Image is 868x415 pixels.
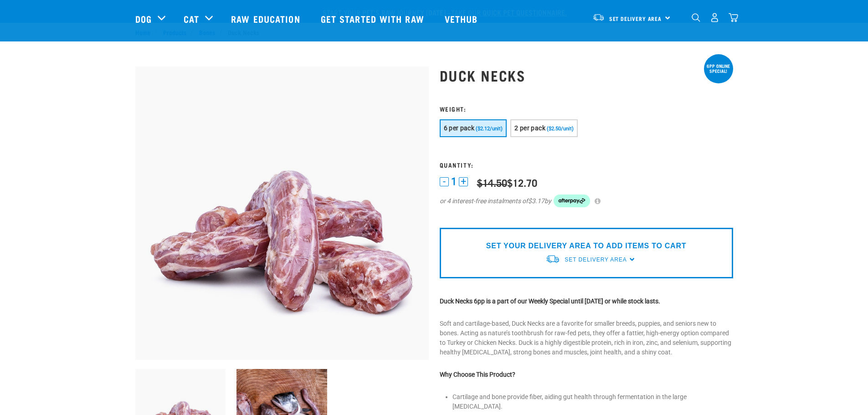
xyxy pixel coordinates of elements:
[440,161,733,168] h3: Quantity:
[436,0,489,37] a: Vethub
[609,17,662,20] span: Set Delivery Area
[486,241,686,251] p: SET YOUR DELIVERY AREA TO ADD ITEMS TO CART
[547,126,574,132] span: ($2.50/unit)
[554,195,590,207] img: Afterpay
[184,12,199,26] a: Cat
[440,319,733,357] p: Soft and cartilage-based, Duck Necks are a favorite for smaller breeds, puppies, and seniors new ...
[592,13,605,21] img: van-moving.png
[440,105,733,112] h3: Weight:
[710,13,719,22] img: user.png
[444,124,475,132] span: 6 per pack
[440,195,733,207] div: or 4 interest-free instalments of by
[477,179,507,185] strike: $14.50
[440,67,733,83] h1: Duck Necks
[476,126,503,132] span: ($2.12/unit)
[135,67,429,360] img: Pile Of Duck Necks For Pets
[545,254,560,264] img: van-moving.png
[222,0,311,37] a: Raw Education
[459,177,468,186] button: +
[440,371,515,378] strong: Why Choose This Product?
[440,177,449,186] button: -
[312,0,436,37] a: Get started with Raw
[440,119,507,137] button: 6 per pack ($2.12/unit)
[514,124,545,132] span: 2 per pack
[477,177,537,188] div: $12.70
[692,13,700,22] img: home-icon-1@2x.png
[451,177,457,186] span: 1
[565,256,627,263] span: Set Delivery Area
[510,119,578,137] button: 2 per pack ($2.50/unit)
[729,13,738,22] img: home-icon@2x.png
[135,12,152,26] a: Dog
[440,297,660,305] strong: Duck Necks 6pp is a part of our Weekly Special until [DATE] or while stock lasts.
[528,196,544,206] span: $3.17
[452,392,733,411] li: Cartilage and bone provide fiber, aiding gut health through fermentation in the large [MEDICAL_DA...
